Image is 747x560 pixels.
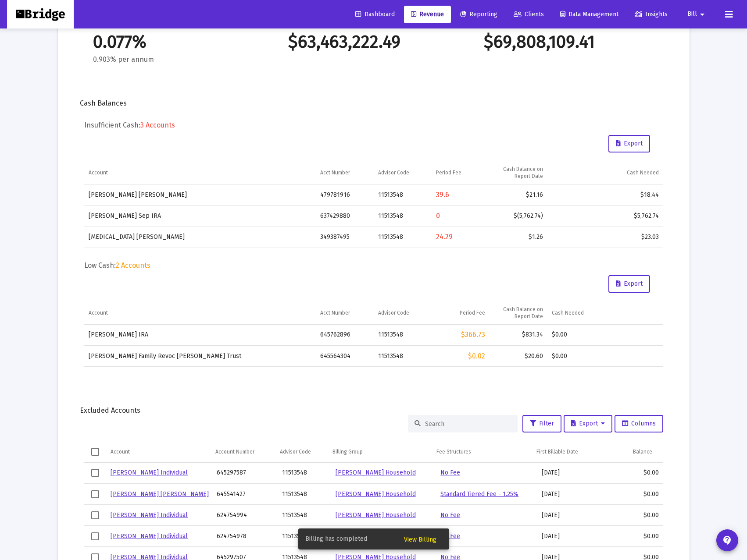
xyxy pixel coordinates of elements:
div: $20.60 [494,352,543,361]
div: 0.077% [93,38,262,46]
div: Account [111,448,130,455]
td: Column Advisor Code [374,161,432,184]
h5: Insufficient Cash: [84,121,663,130]
div: Account Number [215,448,254,455]
a: [PERSON_NAME] Individual [111,469,188,476]
span: Revenue [411,11,444,18]
button: Export [564,415,612,432]
a: Dashboard [348,6,402,23]
td: 11513548 [278,463,331,484]
td: 11513548 [278,505,331,526]
a: Data Management [553,6,625,23]
td: 11513548 [374,184,432,206]
div: $0.00 [552,330,659,339]
td: 624754978 [212,526,278,547]
td: [DATE] [537,526,615,547]
div: Effective Rate per period [93,20,262,64]
span: 2 Accounts [116,261,150,269]
a: [PERSON_NAME] Individual [111,511,188,519]
div: $0.02 [436,352,485,361]
td: 11513548 [278,526,331,547]
td: Column Cash Balance on Report Date [490,161,547,184]
div: Period Fee [436,169,461,176]
div: $23.03 [552,233,659,241]
div: $831.34 [494,330,543,339]
span: 3 Accounts [140,121,175,129]
td: Column Account [106,441,211,462]
td: [DATE] [537,505,615,526]
button: View Billing [397,531,443,547]
td: Column Account [84,301,316,325]
td: 645762896 [316,325,374,346]
div: $5,762.74 [552,212,659,220]
span: Export [616,280,643,287]
a: Revenue [404,6,451,23]
td: 349387495 [316,227,374,248]
span: Clients [514,11,544,18]
a: [PERSON_NAME] Household [336,469,416,476]
td: 645541427 [212,484,278,505]
div: $0.00 [619,511,658,520]
td: [MEDICAL_DATA] [PERSON_NAME] [84,227,316,248]
div: Advisor Code [378,309,409,316]
td: 11513548 [374,325,432,346]
div: First Billable Date [536,448,578,455]
td: Column Advisor Code [374,301,432,325]
td: Column Period Fee [432,161,490,184]
div: Select row [91,511,99,519]
div: $0.00 [619,490,658,499]
div: Period Fee [460,309,485,316]
td: [PERSON_NAME] [PERSON_NAME] [84,184,316,206]
div: Billing Group [332,448,363,455]
span: Data Management [560,11,618,18]
div: $63,463,222.49 [288,38,457,46]
span: Export [616,140,643,147]
td: 645297587 [212,463,278,484]
td: Column Account Number [211,441,275,462]
a: Clients [507,6,551,23]
mat-icon: contact_support [722,535,733,546]
td: Column Balance [609,441,657,462]
button: Bill [677,5,718,23]
td: 11513548 [374,346,432,367]
td: 645564304 [316,346,374,367]
td: Column First Billable Date [532,441,608,462]
div: Advisor Code [378,169,409,176]
span: Reporting [460,11,497,18]
div: Firm Billable Balance [288,20,457,64]
button: Export [608,135,650,152]
span: Filter [530,420,554,427]
a: Insights [628,6,675,23]
td: Column Acct Number [316,301,374,325]
a: [PERSON_NAME] [PERSON_NAME] [111,490,209,498]
div: Account [89,169,108,176]
span: Insights [635,11,668,18]
td: Column Advisor Code [275,441,329,462]
td: Column Fee Structures [432,441,532,462]
div: Select row [91,469,99,477]
div: Fee Structures [436,448,471,455]
button: Export [608,275,650,293]
div: 0 [436,212,485,220]
span: Bill [687,11,697,18]
td: 637429880 [316,206,374,227]
td: [DATE] [537,463,615,484]
td: [PERSON_NAME] Sep IRA [84,206,316,227]
td: [PERSON_NAME] Family Revoc [PERSON_NAME] Trust [84,346,316,367]
a: [PERSON_NAME] Household [336,490,416,498]
div: $0.00 [619,532,658,541]
td: [DATE] [537,484,615,505]
div: $18.44 [552,191,659,199]
img: Dashboard [14,6,67,23]
td: 11513548 [374,227,432,248]
span: Export [571,420,605,427]
span: Billing has completed [305,535,367,543]
td: [PERSON_NAME] IRA [84,325,316,346]
a: No Fee [440,511,460,519]
div: Cash Balance on Report Date [494,166,543,180]
span: View Billing [404,536,436,543]
div: Account [89,309,108,316]
div: $366.73 [436,330,485,339]
div: 24.29 [436,233,485,241]
div: Balance [633,448,652,455]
